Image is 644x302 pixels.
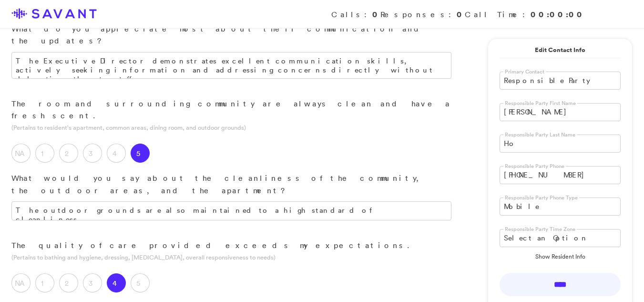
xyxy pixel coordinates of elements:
[11,253,451,262] p: (Pertains to bathing and hygiene, dressing, [MEDICAL_DATA], overall responsiveness to needs)
[372,9,380,20] strong: 0
[131,273,150,292] label: 5
[11,172,451,197] p: What would you say about the cleanliness of the community, the outdoor areas, and the apartment?
[500,42,621,58] a: Edit Contact Info
[531,9,585,20] strong: 00:00:00
[503,226,577,233] label: Responsible Party Time Zone
[107,144,126,163] label: 4
[35,273,54,292] label: 1
[504,229,604,247] span: Select an Option
[503,68,546,75] label: Primary Contact
[83,273,102,292] label: 3
[504,198,604,215] span: Mobile
[59,144,78,163] label: 2
[131,144,150,163] label: 5
[59,273,78,292] label: 2
[11,98,451,122] p: The room and surrounding community are always clean and have a fresh scent.
[503,100,577,107] label: Responsible Party First Name
[11,23,451,47] p: What do you appreciate most about their communication and the updates?
[11,273,31,292] label: NA
[504,72,604,89] span: Responsible Party
[35,144,54,163] label: 1
[503,163,566,170] label: Responsible Party Phone
[107,273,126,292] label: 4
[503,194,579,201] label: Responsible Party Phone Type
[503,131,577,138] label: Responsible Party Last Name
[11,240,451,252] p: The quality of care provided exceeds my expectations.
[83,144,102,163] label: 3
[457,9,465,20] strong: 0
[11,144,31,163] label: NA
[11,123,451,132] p: (Pertains to resident's apartment, common areas, dining room, and outdoor grounds)
[535,252,585,260] a: Show Resident Info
